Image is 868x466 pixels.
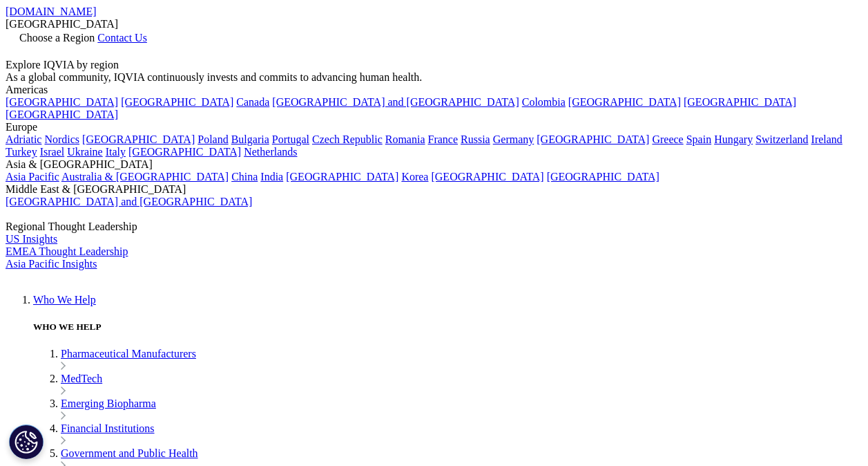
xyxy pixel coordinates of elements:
a: Bulgaria [231,133,269,145]
a: Poland [197,133,228,145]
a: [GEOGRAPHIC_DATA] [82,133,195,145]
a: Financial Institutions [61,422,155,434]
div: Regional Thought Leadership [6,221,862,233]
div: Asia & [GEOGRAPHIC_DATA] [6,158,862,171]
a: [GEOGRAPHIC_DATA] and [GEOGRAPHIC_DATA] [272,96,519,108]
a: Czech Republic [312,133,383,145]
a: Colombia [522,96,566,108]
a: Pharmaceutical Manufacturers [61,348,196,360]
a: Contact Us [97,32,147,44]
div: Americas [6,84,862,96]
a: Russia [461,133,490,145]
a: [DOMAIN_NAME] [6,6,97,17]
a: Australia & [GEOGRAPHIC_DATA] [61,171,229,183]
a: Asia Pacific Insights [6,258,97,270]
a: [GEOGRAPHIC_DATA] [6,96,118,108]
a: [GEOGRAPHIC_DATA] [547,171,659,183]
a: [GEOGRAPHIC_DATA] [286,171,398,183]
a: Government and Public Health [61,447,198,459]
div: Europe [6,121,862,133]
a: Netherlands [244,146,297,158]
a: Italy [106,146,126,158]
a: [GEOGRAPHIC_DATA] [684,96,796,108]
a: [GEOGRAPHIC_DATA] and [GEOGRAPHIC_DATA] [6,196,252,207]
h5: WHO WE HELP [33,321,862,333]
a: [GEOGRAPHIC_DATA] [6,109,118,120]
a: China [231,171,258,183]
a: Israel [40,146,65,158]
a: Ireland [811,133,842,145]
a: Ukraine [67,146,103,158]
span: Choose a Region [19,32,95,44]
a: EMEA Thought Leadership [6,245,128,257]
a: Portugal [272,133,309,145]
a: Greece [652,133,683,145]
a: Hungary [714,133,753,145]
a: Adriatic [6,133,41,145]
a: India [260,171,283,183]
a: Switzerland [755,133,808,145]
a: [GEOGRAPHIC_DATA] [568,96,681,108]
a: Romania [385,133,425,145]
a: [GEOGRAPHIC_DATA] [431,171,543,183]
a: [GEOGRAPHIC_DATA] [537,133,649,145]
a: Canada [236,96,269,108]
a: MedTech [61,373,102,384]
a: US Insights [6,233,57,245]
a: Asia Pacific [6,171,59,183]
button: Cookies Settings [9,425,44,459]
a: Who We Help [33,294,96,306]
a: Emerging Biopharma [61,398,156,409]
div: [GEOGRAPHIC_DATA] [6,18,862,30]
a: Nordics [44,133,79,145]
a: Turkey [6,146,37,158]
a: France [428,133,459,145]
a: [GEOGRAPHIC_DATA] [121,96,233,108]
a: Spain [686,133,711,145]
a: [GEOGRAPHIC_DATA] [128,146,241,158]
div: Middle East & [GEOGRAPHIC_DATA] [6,183,862,196]
div: Explore IQVIA by region [6,59,862,71]
div: As a global community, IQVIA continuously invests and commits to advancing human health. [6,71,862,84]
a: Korea [401,171,428,183]
a: Germany [493,133,534,145]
